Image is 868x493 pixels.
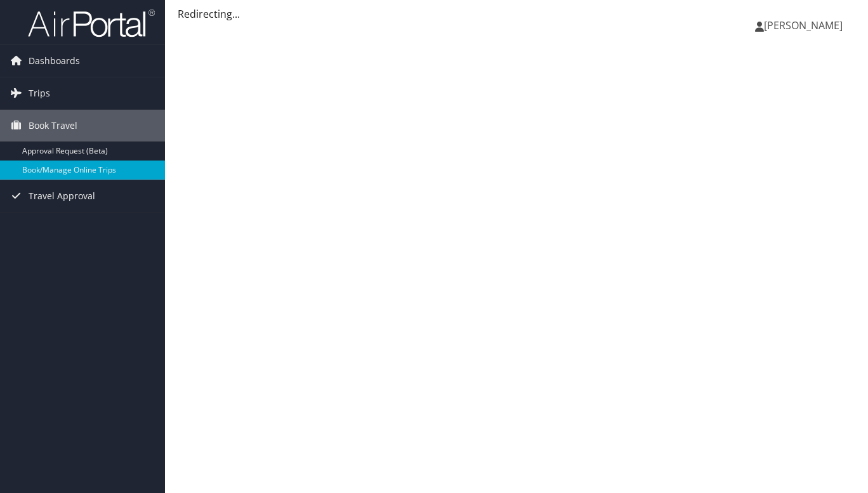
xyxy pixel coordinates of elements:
[28,8,155,38] img: airportal-logo.png
[29,110,77,141] span: Book Travel
[29,77,50,109] span: Trips
[764,18,843,32] span: [PERSON_NAME]
[755,6,855,44] a: [PERSON_NAME]
[29,45,80,77] span: Dashboards
[29,180,95,212] span: Travel Approval
[178,6,855,22] div: Redirecting...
